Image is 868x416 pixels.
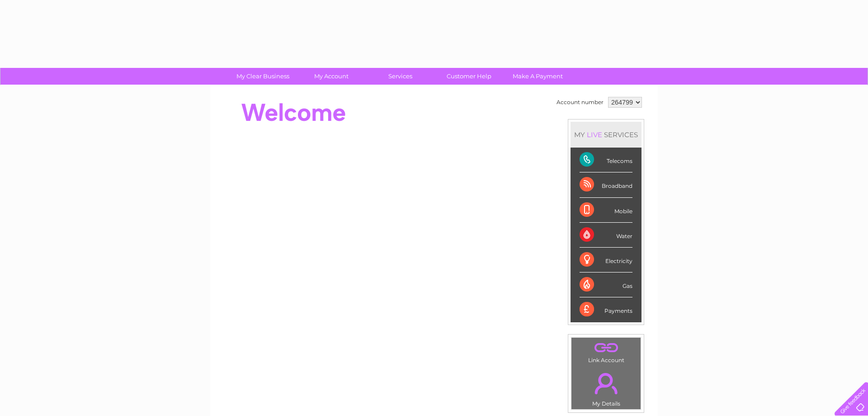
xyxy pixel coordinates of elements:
[580,273,632,297] div: Gas
[585,130,604,139] div: LIVE
[226,68,300,85] a: My Clear Business
[571,365,641,410] td: My Details
[580,223,632,248] div: Water
[554,95,606,110] td: Account number
[580,248,632,273] div: Electricity
[571,122,642,148] div: MY SERVICES
[574,340,638,356] a: .
[580,198,632,223] div: Mobile
[500,68,575,85] a: Make A Payment
[580,172,632,197] div: Broadband
[580,297,632,322] div: Payments
[432,68,506,85] a: Customer Help
[571,337,641,366] td: Link Account
[294,68,369,85] a: My Account
[580,148,632,172] div: Telecoms
[574,368,638,399] a: .
[363,68,438,85] a: Services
